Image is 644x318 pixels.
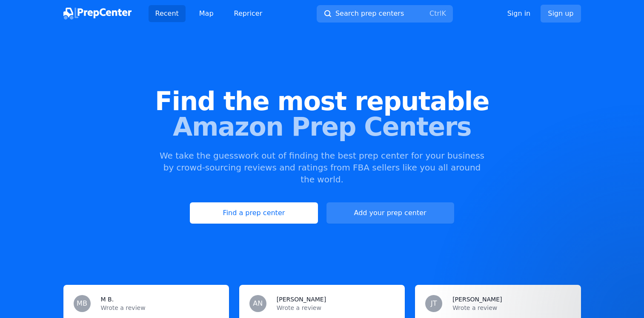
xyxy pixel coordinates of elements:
[14,114,630,139] span: Amazon Prep Centers
[541,5,581,23] a: Sign up
[326,202,454,224] a: Add your prep center
[317,5,453,23] button: Search prep centersCtrlK
[227,5,269,22] a: Repricer
[149,5,186,22] a: Recent
[507,9,531,19] a: Sign in
[429,9,441,17] kbd: Ctrl
[452,304,570,312] p: Wrote a review
[441,9,446,17] kbd: K
[452,295,502,304] h3: [PERSON_NAME]
[277,304,395,312] p: Wrote a review
[159,150,486,185] p: We take the guesswork out of finding the best prep center for your business by crowd-sourcing rev...
[431,300,437,307] span: JT
[277,295,326,304] h3: [PERSON_NAME]
[190,202,318,224] a: Find a prep center
[63,8,132,20] img: PrepCenter
[101,304,219,312] p: Wrote a review
[101,295,114,304] h3: M B.
[14,88,630,114] span: Find the most reputable
[253,300,263,307] span: AN
[613,287,634,308] iframe: Intercom live chat
[335,9,404,19] span: Search prep centers
[192,5,220,22] a: Map
[77,300,87,307] span: MB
